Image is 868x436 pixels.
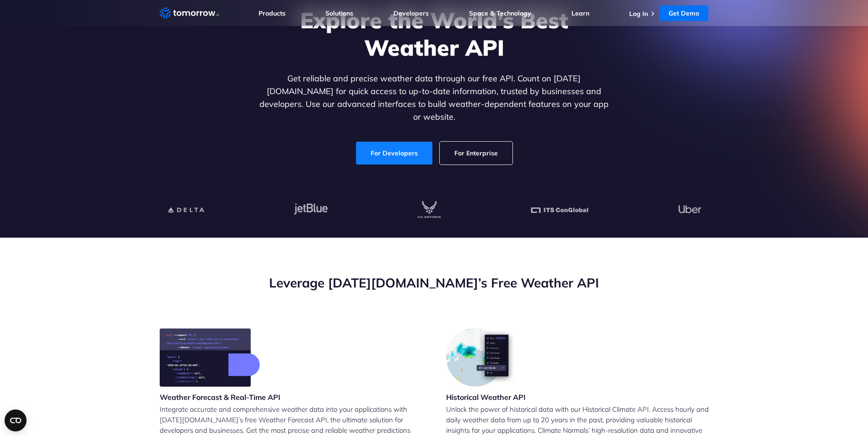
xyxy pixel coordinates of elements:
[356,142,432,165] a: For Developers
[259,9,286,17] a: Products
[5,409,27,431] button: Open CMP widget
[394,9,429,17] a: Developers
[258,6,611,61] h1: Explore the World’s Best Weather API
[160,6,219,20] a: Home link
[325,9,353,17] a: Solutions
[629,10,648,18] a: Log In
[160,274,709,292] h2: Leverage [DATE][DOMAIN_NAME]’s Free Weather API
[160,392,280,402] h3: Weather Forecast & Real-Time API
[446,392,526,402] h3: Historical Weather API
[469,9,531,17] a: Space & Technology
[571,9,589,17] a: Learn
[258,72,611,123] p: Get reliable and precise weather data through our free API. Count on [DATE][DOMAIN_NAME] for quic...
[440,142,512,165] a: For Enterprise
[659,5,708,21] a: Get Demo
